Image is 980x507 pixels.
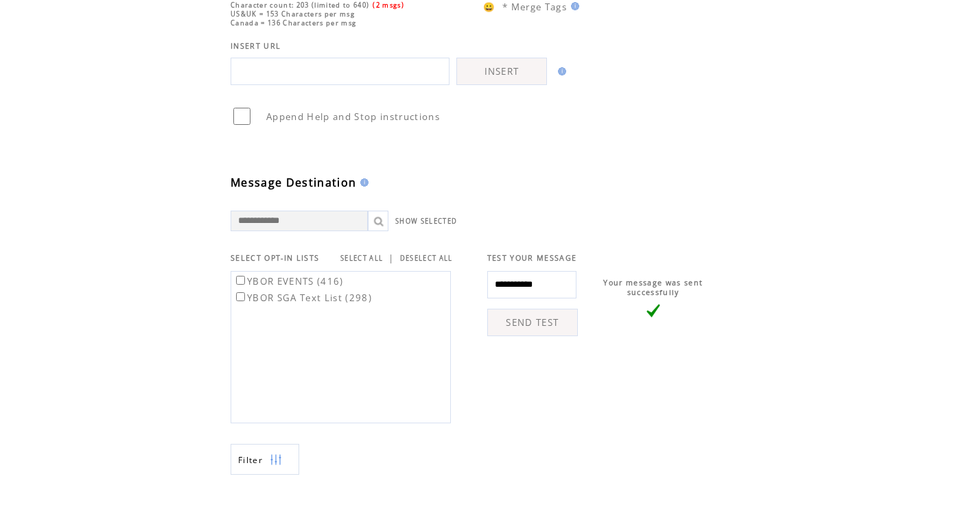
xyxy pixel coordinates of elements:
[483,1,495,13] span: 😀
[567,2,579,10] img: help.gif
[456,58,547,85] a: INSERT
[356,178,369,187] img: help.gif
[231,41,281,51] span: INSERT URL
[554,67,566,75] img: help.gif
[231,10,355,19] span: US&UK = 153 Characters per msg
[238,454,263,466] span: Show filters
[231,1,369,10] span: Character count: 203 (limited to 640)
[340,254,383,263] a: SELECT ALL
[603,278,703,297] span: Your message was sent successfully
[266,110,440,123] span: Append Help and Stop instructions
[502,1,567,13] span: * Merge Tags
[487,253,577,263] span: TEST YOUR MESSAGE
[236,292,245,301] input: YBOR SGA Text List (298)
[233,292,372,304] label: YBOR SGA Text List (298)
[231,175,356,190] span: Message Destination
[388,252,394,264] span: |
[270,445,282,475] img: filters.png
[231,253,319,263] span: SELECT OPT-IN LISTS
[373,1,404,10] span: (2 msgs)
[231,19,356,27] span: Canada = 136 Characters per msg
[231,444,299,475] a: Filter
[646,304,660,318] img: vLarge.png
[487,309,578,336] a: SEND TEST
[400,254,453,263] a: DESELECT ALL
[233,275,344,287] label: YBOR EVENTS (416)
[236,276,245,285] input: YBOR EVENTS (416)
[395,217,457,226] a: SHOW SELECTED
